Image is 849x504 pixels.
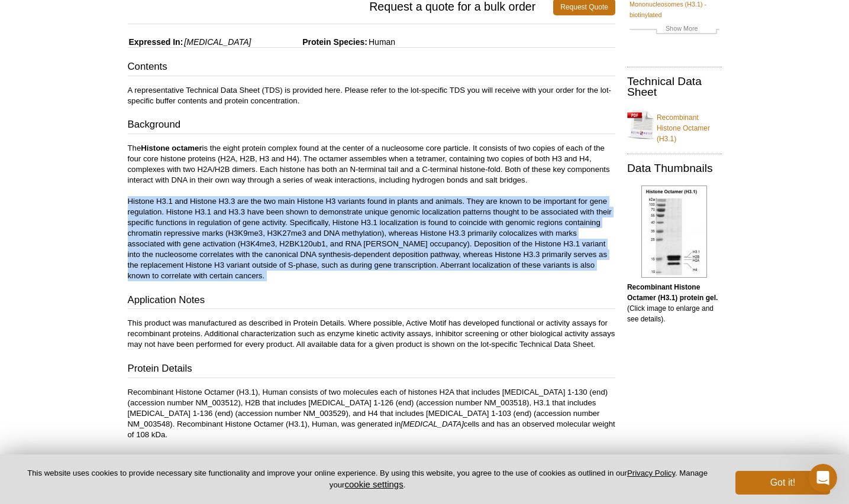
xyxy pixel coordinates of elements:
[128,37,183,47] span: Expressed In:
[627,283,718,302] b: Recombinant Histone Octamer (H3.1) protein gel.
[627,282,722,324] p: (Click image to enlarge and see details).
[128,387,615,440] p: Recombinant Histone Octamer (H3.1), Human consists of two molecules each of histones H2A that inc...
[253,37,367,47] span: Protein Species:
[128,143,615,281] p: The is the eight protein complex found at the center of a nucleosome core particle. It consists o...
[641,186,707,278] img: Recombinant Histone Octamer (H3.1) protein gel.
[627,469,675,477] a: Privacy Policy
[128,293,615,310] h3: Application Notes
[128,60,615,76] h3: Contents
[809,464,837,492] iframe: Intercom live chat
[128,318,615,350] p: This product was manufactured as described in Protein Details. Where possible, Active Motif has d...
[367,37,395,47] span: Human
[128,118,615,134] h3: Background
[128,362,615,378] h3: Protein Details
[627,163,722,174] h2: Data Thumbnails
[141,144,202,152] strong: Histone octamer
[627,76,722,97] h2: Technical Data Sheet
[627,105,722,144] a: Recombinant Histone Octamer (H3.1)
[344,479,403,489] button: cookie settings
[128,85,615,106] p: A representative Technical Data Sheet (TDS) is provided here. Please refer to the lot-specific TD...
[401,420,464,428] i: [MEDICAL_DATA]
[735,471,830,495] button: Got it!
[128,451,615,468] h3: References
[19,468,716,490] p: This website uses cookies to provide necessary site functionality and improve your online experie...
[630,23,719,37] a: Show More
[184,37,251,47] i: [MEDICAL_DATA]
